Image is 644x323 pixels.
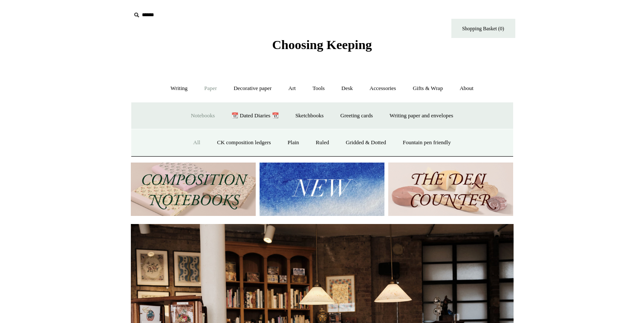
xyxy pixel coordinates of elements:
a: 📆 Dated Diaries 📆 [224,105,286,127]
a: Plain [280,131,307,154]
a: Notebooks [183,105,222,127]
a: Paper [196,77,225,100]
img: 202302 Composition ledgers.jpg__PID:69722ee6-fa44-49dd-a067-31375e5d54ec [131,163,256,216]
a: Gridded & Dotted [338,131,394,154]
a: Writing [163,77,195,100]
a: Tools [305,77,332,100]
a: Desk [334,77,361,100]
a: Writing paper and envelopes [382,105,461,127]
a: About [452,77,481,100]
a: Ruled [308,131,337,154]
img: New.jpg__PID:f73bdf93-380a-4a35-bcfe-7823039498e1 [260,163,384,216]
span: Choosing Keeping [272,38,372,52]
a: Sketchbooks [288,105,331,127]
a: Choosing Keeping [272,44,372,50]
a: Shopping Basket (0) [451,19,515,38]
a: Fountain pen friendly [395,131,459,154]
a: Art [281,77,303,100]
a: Greeting cards [333,105,381,127]
a: All [185,131,208,154]
a: Accessories [362,77,404,100]
a: Gifts & Wrap [405,77,451,100]
img: The Deli Counter [388,163,513,216]
a: CK composition ledgers [209,131,278,154]
a: Decorative paper [226,77,279,100]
